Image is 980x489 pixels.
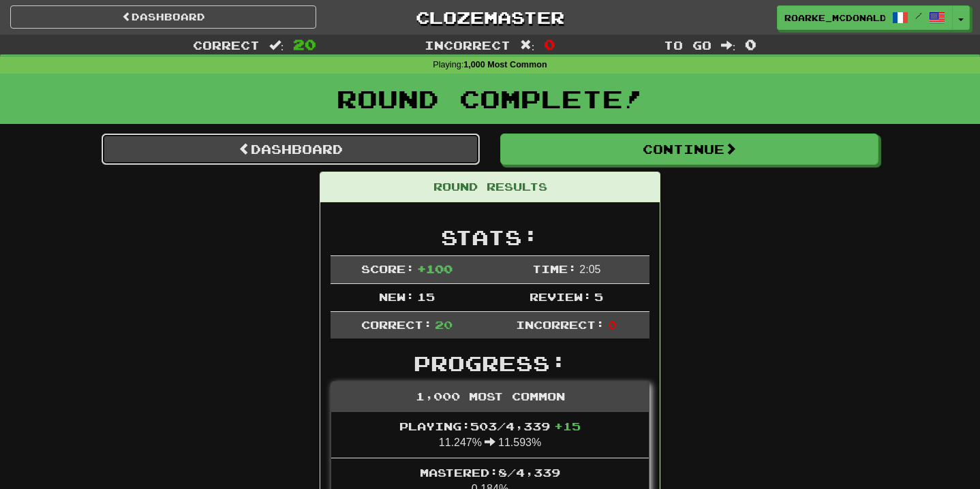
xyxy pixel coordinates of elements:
[516,318,604,331] span: Incorrect:
[745,36,756,52] span: 0
[417,290,435,303] span: 15
[269,40,284,51] span: :
[554,420,581,432] span: + 15
[500,133,878,165] button: Continue
[102,133,480,165] a: Dashboard
[331,382,649,412] div: 1,000 Most Common
[193,38,260,52] span: Correct
[417,262,453,275] span: + 100
[379,290,414,303] span: New:
[463,60,547,69] strong: 1,000 Most Common
[5,85,975,112] h1: Round Complete!
[721,40,736,51] span: :
[608,318,617,331] span: 0
[320,172,660,202] div: Round Results
[520,40,535,51] span: :
[337,5,643,29] a: Clozemaster
[399,420,581,432] span: Playing: 503 / 4,339
[784,12,885,24] span: Roarke_McDonald
[579,264,600,275] span: 2 : 0 5
[532,262,577,275] span: Time:
[425,38,510,52] span: Incorrect
[10,5,316,29] a: Dashboard
[331,412,649,458] li: 11.247% 11.593%
[361,262,414,275] span: Score:
[530,290,592,303] span: Review:
[594,290,603,303] span: 5
[544,36,555,52] span: 0
[420,466,560,479] span: Mastered: 8 / 4,339
[293,36,316,52] span: 20
[915,11,922,20] span: /
[664,38,711,52] span: To go
[331,352,649,375] h2: Progress:
[777,5,953,30] a: Roarke_McDonald /
[435,318,453,331] span: 20
[331,226,649,249] h2: Stats:
[361,318,432,331] span: Correct:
